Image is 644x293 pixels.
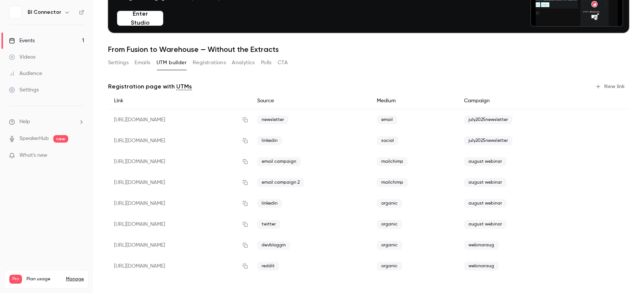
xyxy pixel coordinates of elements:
[53,135,68,143] span: new
[377,136,398,145] span: social
[464,115,512,124] span: july2025newsletter
[464,241,499,250] span: webinaraug
[19,118,30,126] span: Help
[464,220,506,229] span: august webinar
[117,11,163,26] button: Enter Studio
[9,53,35,61] div: Videos
[9,118,84,126] li: help-dropdown-opener
[257,157,301,166] span: email campaign
[108,235,251,256] div: [URL][DOMAIN_NAME]
[257,241,290,250] span: devbloggin
[257,136,282,145] span: linkedin
[377,262,402,271] span: organic
[157,57,187,69] button: UTM builder
[28,9,61,16] h6: BI Connector
[377,220,402,229] span: organic
[377,178,408,187] span: mailchimp
[464,157,506,166] span: august webinar
[377,199,402,208] span: organic
[464,136,512,145] span: july2025newsletter
[66,276,84,282] a: Manage
[108,57,129,69] button: Settings
[377,115,397,124] span: email
[232,57,255,69] button: Analytics
[458,93,581,109] div: Campaign
[19,152,47,159] span: What's new
[377,157,408,166] span: mailchimp
[108,109,251,131] div: [URL][DOMAIN_NAME]
[108,151,251,172] div: [URL][DOMAIN_NAME]
[464,199,506,208] span: august webinar
[464,262,499,271] span: webinaraug
[9,86,39,94] div: Settings
[464,178,506,187] span: august webinar
[9,70,42,77] div: Audience
[176,82,192,91] a: UTMs
[193,57,226,69] button: Registrations
[261,57,272,69] button: Polls
[26,276,61,282] span: Plan usage
[108,82,192,91] p: Registration page with
[135,57,150,69] button: Emails
[19,135,49,143] a: SpeakerHub
[108,93,251,109] div: Link
[108,172,251,193] div: [URL][DOMAIN_NAME]
[108,45,629,54] h1: From Fusion to Warehouse — Without the Extracts
[257,178,304,187] span: email campaign 2
[257,199,282,208] span: linkedin
[108,256,251,277] div: [URL][DOMAIN_NAME]
[251,93,371,109] div: Source
[9,275,22,284] span: Pro
[9,37,35,44] div: Events
[278,57,288,69] button: CTA
[108,214,251,235] div: [URL][DOMAIN_NAME]
[257,262,279,271] span: reddit
[592,81,629,93] button: New link
[108,130,251,151] div: [URL][DOMAIN_NAME]
[257,220,280,229] span: twitter
[9,6,21,18] img: BI Connector
[371,93,458,109] div: Medium
[257,115,288,124] span: newsletter
[108,193,251,214] div: [URL][DOMAIN_NAME]
[377,241,402,250] span: organic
